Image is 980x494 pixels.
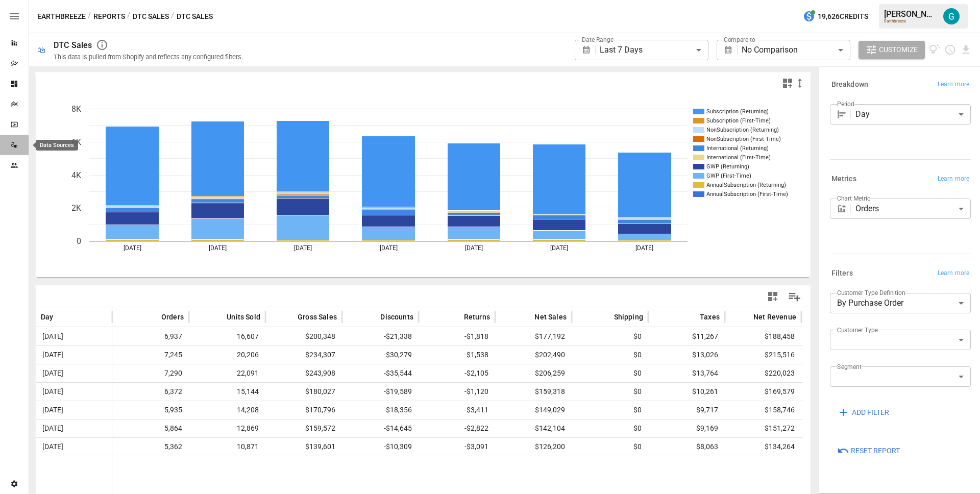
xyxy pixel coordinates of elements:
[653,346,720,364] span: $13,026
[380,312,413,322] span: Discounts
[41,419,65,437] span: [DATE]
[830,403,896,422] button: ADD FILTER
[161,312,184,322] span: Orders
[77,236,81,246] text: 0
[71,104,82,114] text: 8K
[146,310,160,324] button: Sort
[271,401,337,419] span: $170,796
[730,346,796,364] span: $215,516
[653,328,720,345] span: $11,267
[271,346,337,364] span: $234,307
[500,364,567,382] span: $206,259
[117,438,184,456] span: 5,362
[730,364,796,382] span: $220,023
[127,10,131,23] div: /
[71,170,82,180] text: 4K
[818,10,868,23] span: 19,626 Credits
[960,44,972,56] button: Download report
[653,419,720,437] span: $9,169
[41,383,65,401] span: [DATE]
[347,401,413,419] span: -$18,356
[550,244,568,252] text: [DATE]
[929,41,941,59] button: View documentation
[830,293,971,313] div: By Purchase Order
[117,328,184,345] span: 6,937
[209,244,227,252] text: [DATE]
[730,401,796,419] span: $158,746
[36,93,802,277] svg: A chart.
[117,419,184,437] span: 5,864
[799,7,872,26] button: 19,626Credits
[365,310,379,324] button: Sort
[424,438,490,456] span: -$3,091
[194,328,260,345] span: 16,607
[937,2,966,31] button: Gavin Acres
[41,346,65,364] span: [DATE]
[700,312,720,322] span: Taxes
[706,127,779,133] text: NonSubscription (Returning)
[884,9,937,19] div: [PERSON_NAME]
[653,438,720,456] span: $8,063
[831,174,856,185] h6: Metrics
[194,419,260,437] span: 12,869
[500,328,567,345] span: $177,192
[738,310,752,324] button: Sort
[600,45,643,55] span: Last 7 Days
[347,364,413,382] span: -$35,544
[831,79,868,90] h6: Breakdown
[93,10,125,23] button: Reports
[944,44,956,56] button: Schedule report
[294,244,312,252] text: [DATE]
[653,383,720,401] span: $10,261
[465,244,483,252] text: [DATE]
[271,438,337,456] span: $139,601
[938,80,969,90] span: Learn more
[271,383,337,401] span: $180,027
[706,117,771,124] text: Subscription (First-Time)
[830,442,907,460] button: Reset Report
[117,346,184,364] span: 7,245
[54,40,92,50] div: DTC Sales
[706,145,769,152] text: International (Returning)
[194,401,260,419] span: 14,208
[943,8,960,24] img: Gavin Acres
[614,312,643,322] span: Shipping
[117,364,184,382] span: 7,290
[194,364,260,382] span: 22,091
[124,244,141,252] text: [DATE]
[577,401,643,419] span: $0
[730,419,796,437] span: $151,272
[706,182,786,188] text: AnnualSubscription (Returning)
[347,438,413,456] span: -$10,309
[380,244,398,252] text: [DATE]
[837,100,854,108] label: Period
[635,244,653,252] text: [DATE]
[41,328,65,345] span: [DATE]
[37,10,86,23] button: Earthbreeze
[424,419,490,437] span: -$2,822
[577,328,643,345] span: $0
[519,310,533,324] button: Sort
[271,328,337,345] span: $200,348
[855,104,971,125] div: Day
[271,419,337,437] span: $159,572
[742,40,850,60] div: No Comparison
[730,328,796,345] span: $188,458
[133,10,169,23] button: DTC Sales
[706,136,781,142] text: NonSubscription (First-Time)
[653,401,720,419] span: $9,717
[347,419,413,437] span: -$14,645
[117,401,184,419] span: 5,935
[577,383,643,401] span: $0
[298,312,337,322] span: Gross Sales
[36,140,78,151] div: Data Sources
[41,438,65,456] span: [DATE]
[347,383,413,401] span: -$19,589
[753,312,796,322] span: Net Revenue
[282,310,297,324] button: Sort
[117,383,184,401] span: 6,372
[55,310,69,324] button: Sort
[938,174,969,184] span: Learn more
[653,364,720,382] span: $13,764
